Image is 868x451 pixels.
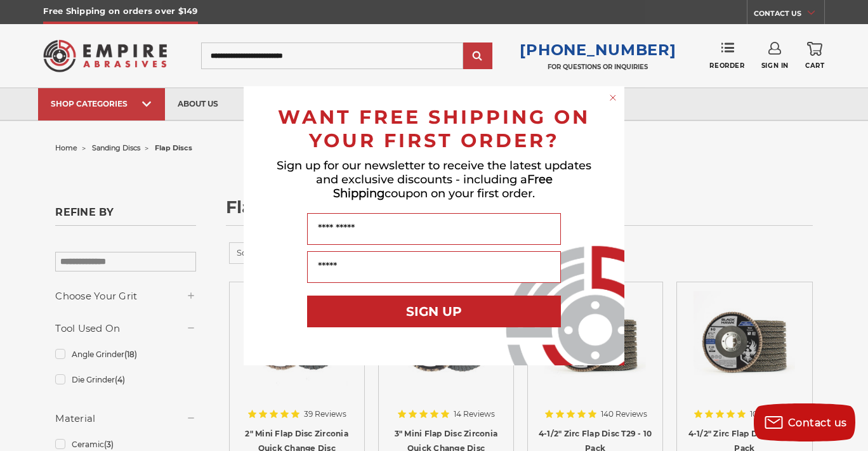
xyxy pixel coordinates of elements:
span: Free Shipping [333,173,553,200]
span: Sign up for our newsletter to receive the latest updates and exclusive discounts - including a co... [277,159,591,200]
span: Contact us [788,417,847,429]
button: SIGN UP [307,296,561,327]
button: Contact us [754,403,855,441]
button: Close dialog [607,91,619,104]
span: WANT FREE SHIPPING ON YOUR FIRST ORDER? [278,105,590,152]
